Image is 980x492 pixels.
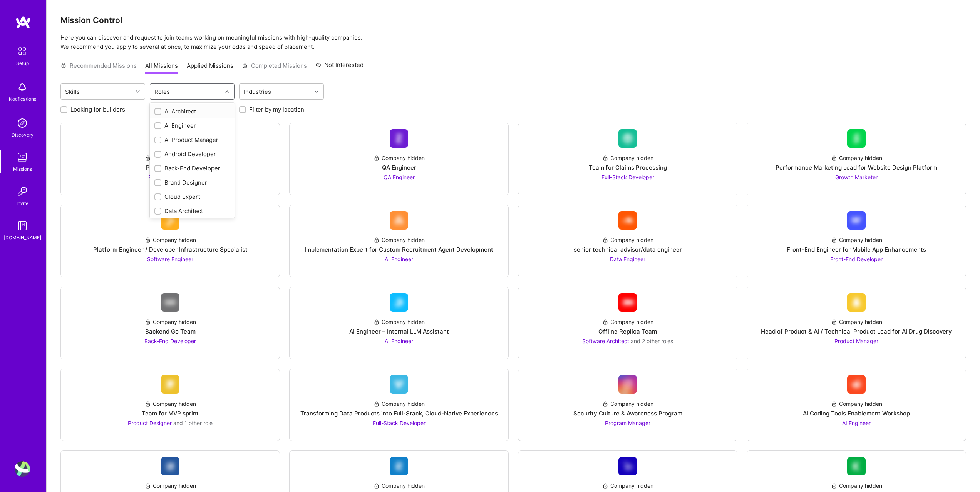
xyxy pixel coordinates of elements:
h3: Mission Control [60,15,966,25]
a: Company LogoCompany hiddenFront-End Engineer for Mobile App EnhancementsFront-End Developer [753,211,960,271]
a: Company LogoCompany hiddenQA EngineerQA Engineer [296,129,502,189]
p: Here you can discover and request to join teams working on meaningful missions with high-quality ... [60,33,966,52]
i: icon Chevron [225,90,229,93]
img: teamwork [15,150,30,165]
div: AI Architect [154,107,230,115]
div: Transforming Data Products into Full-Stack, Cloud-Native Experiences [300,409,498,417]
span: and 1 other role [173,420,213,426]
img: Company Logo [161,211,179,230]
label: Looking for builders [70,105,125,113]
div: Backend Go Team [145,327,196,335]
span: Front-End Developer [830,256,883,262]
div: Company hidden [145,482,196,490]
span: Program Manager [605,420,650,426]
div: Company hidden [831,318,882,326]
img: Company Logo [618,457,637,475]
span: Full-Stack Developer [373,420,426,426]
div: Company hidden [374,482,425,490]
a: User Avatar [13,461,32,477]
img: Company Logo [390,375,408,394]
a: Company LogoCompany hiddenPerformance Marketing Lead for Website Design PlatformGrowth Marketer [753,129,960,189]
img: Company Logo [390,293,408,312]
img: setup [14,43,30,59]
a: Company LogoCompany hiddenTransforming Data Products into Full-Stack, Cloud-Native ExperiencesFul... [296,375,502,435]
span: QA Engineer [384,174,415,180]
div: Brand Designer [154,178,230,187]
div: Company hidden [831,154,882,162]
img: Invite [15,184,30,199]
img: Company Logo [390,457,408,475]
img: Company Logo [847,129,866,148]
img: Company Logo [618,375,637,394]
span: Growth Marketer [835,174,878,180]
div: Team for MVP sprint [142,409,199,417]
div: Head of Product & AI / Technical Product Lead for AI Drug Discovery [761,327,952,335]
div: Data Architect [154,207,230,215]
div: Invite [17,199,28,207]
a: Not Interested [315,60,364,74]
div: Company hidden [602,154,653,162]
div: Company hidden [374,236,425,244]
span: Software Architect [582,338,629,344]
div: Company hidden [374,400,425,408]
div: Company hidden [145,236,196,244]
div: Skills [63,86,82,97]
div: Setup [16,59,29,67]
img: discovery [15,115,30,131]
span: Product Designer [148,174,192,180]
div: Front-End Engineer for Mobile App Enhancements [787,245,926,254]
img: User Avatar [15,461,30,477]
div: Company hidden [602,318,653,326]
a: Company LogoCompany hiddensenior technical advisor/data engineerData Engineer [524,211,731,271]
div: AI Product Manager [154,136,230,144]
img: Company Logo [390,129,408,148]
span: Software Engineer [147,256,193,262]
img: Company Logo [161,293,179,312]
span: Full-Stack Developer [601,174,654,180]
span: AI Engineer [385,338,413,344]
span: Data Engineer [610,256,645,262]
a: Company LogoCompany hiddenBackend Go TeamBack-End Developer [67,293,273,353]
span: Product Manager [834,338,878,344]
div: Cloud Expert [154,193,230,201]
div: Company hidden [831,482,882,490]
img: Company Logo [847,211,866,230]
div: AI Engineer [154,122,230,130]
div: Company hidden [831,400,882,408]
a: Company LogoCompany hiddenTeam for Claims ProcessingFull-Stack Developer [524,129,731,189]
a: Company LogoCompany hiddenImplementation Expert for Custom Recruitment Agent DevelopmentAI Engineer [296,211,502,271]
div: Missions [13,165,32,173]
div: senior technical advisor/data engineer [574,245,682,254]
span: AI Engineer [842,420,871,426]
img: Company Logo [161,457,179,475]
i: icon Chevron [315,90,318,93]
div: Discovery [12,131,34,139]
img: bell [15,80,30,95]
div: AI Engineer – Internal LLM Assistant [349,327,449,335]
a: Company LogoCompany hiddenAI Engineer – Internal LLM AssistantAI Engineer [296,293,502,353]
span: Product Designer [128,420,172,426]
div: Implementation Expert for Custom Recruitment Agent Development [305,245,493,254]
div: Android Developer [154,150,230,158]
span: Back-End Developer [144,338,196,344]
i: icon Chevron [136,90,140,93]
a: All Missions [145,62,178,74]
a: Company LogoCompany hiddenSecurity Culture & Awareness ProgramProgram Manager [524,375,731,435]
div: Notifications [9,95,36,103]
div: QA Engineer [382,163,416,172]
div: Offline Replica Team [598,327,657,335]
a: Company LogoCompany hiddenAI Coding Tools Enablement WorkshopAI Engineer [753,375,960,435]
img: Company Logo [618,293,637,312]
a: Company LogoCompany hiddenProduct DesignerProduct Designer [67,129,273,189]
img: Company Logo [847,293,866,312]
img: logo [15,15,31,29]
div: Company hidden [831,236,882,244]
div: Performance Marketing Lead for Website Design Platform [776,163,937,172]
a: Company LogoCompany hiddenHead of Product & AI / Technical Product Lead for AI Drug DiscoveryProd... [753,293,960,353]
img: Company Logo [618,129,637,148]
img: Company Logo [618,211,637,230]
a: Company LogoCompany hiddenTeam for MVP sprintProduct Designer and 1 other role [67,375,273,435]
div: Platform Engineer / Developer Infrastructure Specialist [93,245,248,254]
a: Company LogoCompany hiddenOffline Replica TeamSoftware Architect and 2 other roles [524,293,731,353]
a: Company LogoCompany hiddenPlatform Engineer / Developer Infrastructure SpecialistSoftware Engineer [67,211,273,271]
